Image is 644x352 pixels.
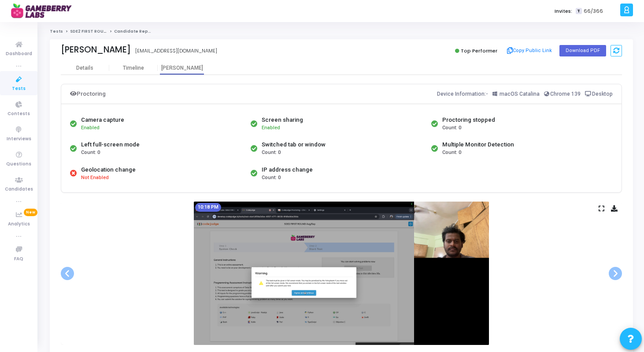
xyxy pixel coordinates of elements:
[81,125,100,131] span: Enabled
[81,165,136,174] div: Geolocation change
[24,209,37,216] span: New
[592,91,613,97] span: Desktop
[70,29,130,34] a: SDE2 FIRST ROUND Aug/Sep
[123,65,144,71] div: Timeline
[50,29,633,34] nav: breadcrumb
[7,110,30,118] span: Contests
[195,203,221,212] mat-chip: 10:18 PM
[262,174,281,182] span: Count: 0
[442,140,514,149] div: Multiple Monitor Detection
[61,45,131,55] div: [PERSON_NAME]
[114,29,155,34] span: Candidate Report
[576,8,581,15] span: T
[194,202,489,345] img: screenshot-1757522915753.jpeg
[50,29,63,34] a: Tests
[559,45,606,56] button: Download PDF
[7,135,31,143] span: Interviews
[262,125,280,131] span: Enabled
[437,89,613,99] div: Device Information:-
[5,186,33,193] span: Candidates
[442,149,461,157] span: Count: 0
[81,140,140,149] div: Left full-screen mode
[11,2,77,20] img: logo
[76,65,93,71] div: Details
[442,124,461,132] span: Count: 0
[584,7,603,15] span: 66/366
[14,255,23,263] span: FAQ
[555,7,572,15] label: Invites:
[12,85,26,93] span: Tests
[81,174,109,182] span: Not Enabled
[158,65,206,71] div: [PERSON_NAME]
[504,44,555,57] button: Copy Public Link
[8,221,30,228] span: Analytics
[70,89,106,99] div: Proctoring
[500,91,540,97] span: macOS Catalina
[550,91,581,97] span: Chrome 139
[262,116,303,124] div: Screen sharing
[262,149,281,157] span: Count: 0
[442,116,495,124] div: Proctoring stopped
[461,47,497,54] span: Top Performer
[6,161,31,168] span: Questions
[6,50,32,58] span: Dashboard
[262,165,313,174] div: IP address change
[81,149,100,157] span: Count: 0
[81,116,124,124] div: Camera capture
[135,47,217,55] div: [EMAIL_ADDRESS][DOMAIN_NAME]
[262,140,326,149] div: Switched tab or window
